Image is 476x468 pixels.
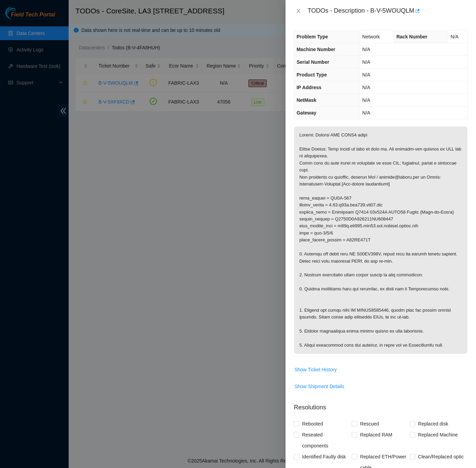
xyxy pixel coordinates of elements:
[294,8,303,14] button: Close
[357,429,395,440] span: Replaced RAM
[297,85,321,90] span: IP Address
[296,8,301,14] span: close
[362,110,370,116] span: N/A
[294,127,467,354] p: Loremi: Dolorsi AME CONS4 adipi Elitse Doeius: Temp incidi ut labo et dolo ma. Ali enimadm-ven qu...
[297,47,335,52] span: Machine Number
[297,59,329,65] span: Serial Number
[297,72,327,77] span: Product Type
[362,72,370,77] span: N/A
[396,34,427,39] span: Rack Number
[362,34,380,39] span: Network
[294,397,468,412] p: Resolutions
[299,451,349,462] span: Identified Faulty disk
[362,47,370,52] span: N/A
[297,97,316,103] span: NetMask
[362,59,370,65] span: N/A
[415,418,451,429] span: Replaced disk
[297,34,328,39] span: Problem Type
[451,34,458,39] span: N/A
[297,110,316,116] span: Gateway
[294,366,337,373] span: Show Ticket History
[415,451,466,462] span: Clean/Replaced optic
[415,429,461,440] span: Replaced Machine
[294,381,345,392] button: Show Shipment Details
[299,429,352,451] span: Reseated components
[357,418,382,429] span: Rescued
[294,383,344,390] span: Show Shipment Details
[299,418,326,429] span: Rebooted
[307,5,468,16] div: TODOs - Description - B-V-5WOUQLM
[362,97,370,103] span: N/A
[294,364,337,375] button: Show Ticket History
[362,85,370,90] span: N/A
